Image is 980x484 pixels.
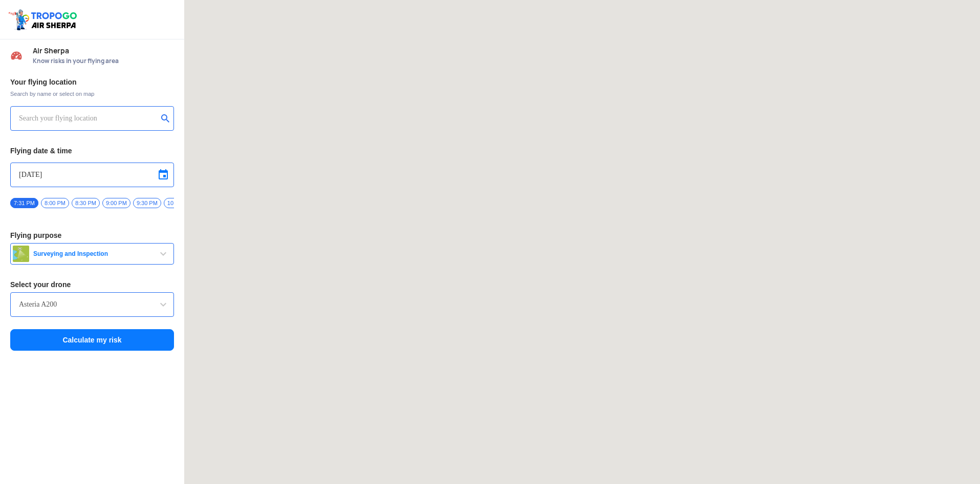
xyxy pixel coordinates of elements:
[10,78,174,86] h3: Your flying location
[72,198,100,208] span: 8:30 PM
[19,112,158,125] input: Search your flying location
[41,198,69,208] span: 8:00 PM
[19,298,165,311] input: Search by name or Brand
[10,90,174,98] span: Search by name or select on map
[10,243,174,265] button: Surveying and Inspection
[33,47,174,55] span: Air Sherpa
[133,198,161,208] span: 9:30 PM
[164,198,195,208] span: 10:00 PM
[19,169,165,181] input: Select Date
[102,198,130,208] span: 9:00 PM
[10,329,174,351] button: Calculate my risk
[10,147,174,154] h3: Flying date & time
[13,246,29,262] img: survey.png
[8,8,80,31] img: ic_tgdronemaps.svg
[10,49,23,62] img: Risk Scores
[10,198,38,208] span: 7:31 PM
[33,57,174,65] span: Know risks in your flying area
[10,232,174,239] h3: Flying purpose
[10,281,174,288] h3: Select your drone
[29,250,157,258] span: Surveying and Inspection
